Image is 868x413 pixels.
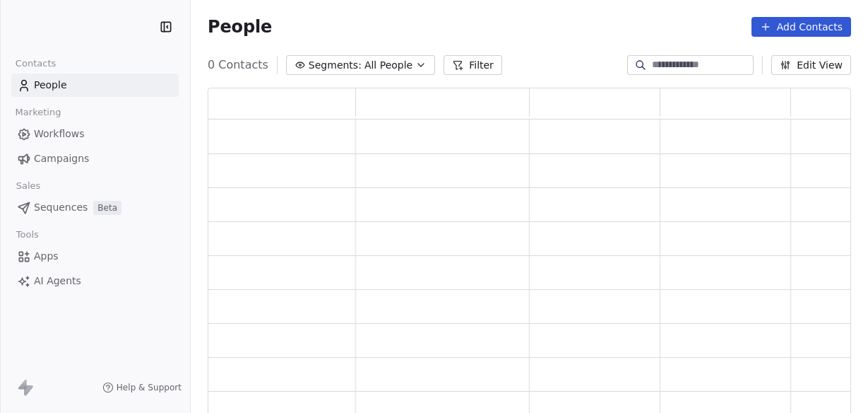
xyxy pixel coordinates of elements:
[11,74,179,97] a: People
[34,249,59,264] span: Apps
[34,200,88,215] span: Sequences
[34,151,89,166] span: Campaigns
[10,175,47,197] span: Sales
[364,58,412,73] span: All People
[11,269,179,293] a: AI Agents
[117,382,182,393] span: Help & Support
[9,102,67,123] span: Marketing
[208,16,272,37] span: People
[444,55,502,75] button: Filter
[34,127,85,141] span: Workflows
[10,224,44,245] span: Tools
[11,147,179,170] a: Campaigns
[34,274,81,289] span: AI Agents
[34,78,67,93] span: People
[751,17,851,37] button: Add Contacts
[11,245,179,268] a: Apps
[11,196,179,219] a: SequencesBeta
[93,201,121,215] span: Beta
[102,382,182,393] a: Help & Support
[11,122,179,146] a: Workflows
[208,57,268,74] span: 0 Contacts
[771,55,851,75] button: Edit View
[309,58,362,73] span: Segments:
[9,53,62,74] span: Contacts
